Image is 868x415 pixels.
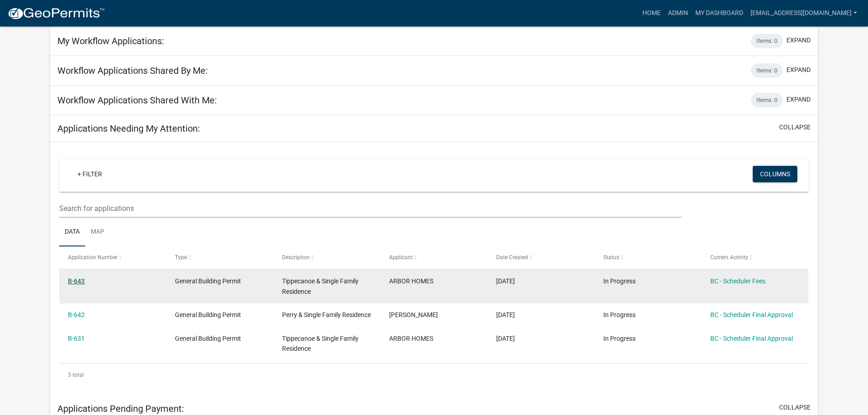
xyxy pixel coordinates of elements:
a: Admin [664,5,692,22]
datatable-header-cell: Date Created [488,246,595,268]
datatable-header-cell: Description [273,246,380,268]
a: BC - Scheduler Final Approval [710,311,793,318]
input: Search for applications [59,199,681,218]
a: + Filter [70,166,109,182]
a: B-642 [68,311,85,318]
span: In Progress [603,311,636,318]
span: ARBOR HOMES [389,335,433,342]
span: General Building Permit [175,335,241,342]
span: 08/11/2025 [496,277,515,285]
button: expand [786,65,811,75]
datatable-header-cell: Applicant [380,246,488,268]
span: Description [282,254,310,261]
button: collapse [779,403,811,412]
a: Data [59,218,85,247]
span: Current Activity [710,254,748,261]
div: Items: 0 [751,63,783,78]
span: General Building Permit [175,311,241,318]
a: [EMAIL_ADDRESS][DOMAIN_NAME] [747,5,861,22]
a: My Dashboard [692,5,747,22]
span: Status [603,254,619,261]
span: Tippecanoe & Single Family Residence [282,277,359,295]
a: B-631 [68,335,85,342]
button: expand [786,36,811,45]
button: Columns [753,166,797,182]
span: Type [175,254,187,261]
span: Shane Weist [389,311,438,318]
button: collapse [779,123,811,132]
h5: Applications Pending Payment: [57,403,184,414]
a: B-643 [68,277,85,285]
div: Items: 0 [751,34,783,48]
datatable-header-cell: Current Activity [701,246,808,268]
button: expand [786,95,811,104]
datatable-header-cell: Application Number [59,246,166,268]
a: BC - Scheduler Final Approval [710,335,793,342]
span: In Progress [603,335,636,342]
a: BC - Scheduler Fees [710,277,765,285]
div: Items: 0 [751,93,783,108]
span: ARBOR HOMES [389,277,433,285]
h5: My Workflow Applications: [57,36,164,46]
span: 07/17/2025 [496,335,515,342]
datatable-header-cell: Status [594,246,701,268]
a: Map [85,218,110,247]
span: Tippecanoe & Single Family Residence [282,335,359,353]
div: 3 total [59,364,809,386]
div: collapse [50,142,818,395]
span: In Progress [603,277,636,285]
span: Application Number [68,254,118,261]
span: Date Created [496,254,528,261]
h5: Workflow Applications Shared With Me: [57,95,217,106]
span: General Building Permit [175,277,241,285]
a: Home [639,5,664,22]
span: 08/09/2025 [496,311,515,318]
h5: Workflow Applications Shared By Me: [57,65,208,76]
span: Perry & Single Family Residence [282,311,371,318]
datatable-header-cell: Type [166,246,273,268]
span: Applicant [389,254,413,261]
h5: Applications Needing My Attention: [57,123,200,134]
